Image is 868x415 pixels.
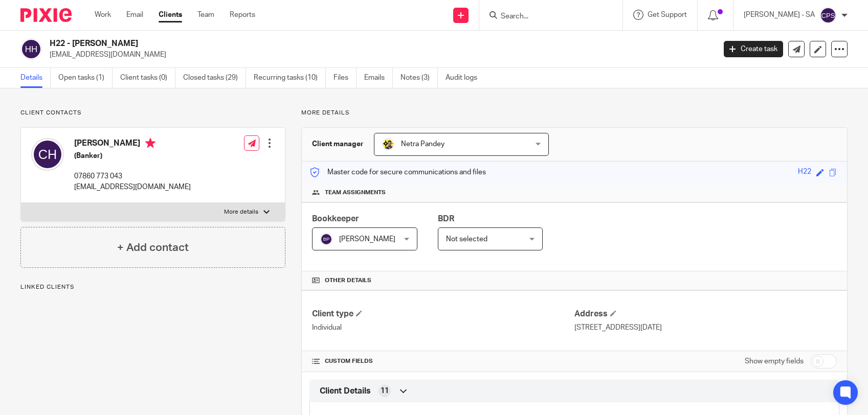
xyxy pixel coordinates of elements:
h4: Address [574,309,837,319]
p: [EMAIL_ADDRESS][DOMAIN_NAME] [74,182,191,192]
p: [PERSON_NAME] - SA [744,10,815,20]
span: 11 [381,386,389,396]
span: Client Details [320,386,371,397]
a: Notes (3) [400,68,438,88]
img: svg%3E [320,233,332,245]
img: svg%3E [20,38,42,60]
span: Get Support [648,11,687,18]
h3: Client manager [312,139,364,149]
p: Individual [312,322,574,333]
span: BDR [438,215,454,223]
p: Linked clients [20,283,285,291]
i: Primary [145,138,155,148]
h5: (Banker) [74,151,191,161]
img: svg%3E [820,7,836,24]
p: 07860 773 043 [74,171,191,181]
span: Bookkeeper [312,215,359,223]
h4: [PERSON_NAME] [74,138,191,151]
h2: H22 - [PERSON_NAME] [50,38,576,49]
input: Search [500,12,592,21]
p: Client contacts [20,109,285,117]
h4: Client type [312,309,574,319]
a: Audit logs [446,68,485,88]
a: Create task [724,41,783,57]
a: Closed tasks (29) [183,68,246,88]
a: Work [95,10,111,20]
label: Show empty fields [745,356,804,366]
img: Pixie [20,8,72,22]
h4: + Add contact [117,240,189,256]
a: Clients [159,10,182,20]
a: Client tasks (0) [120,68,175,88]
h4: CUSTOM FIELDS [312,357,574,365]
img: svg%3E [31,138,64,171]
p: More details [301,109,848,117]
a: Reports [230,10,255,20]
a: Open tasks (1) [58,68,113,88]
span: [PERSON_NAME] [339,236,395,243]
a: Emails [364,68,393,88]
a: Recurring tasks (10) [254,68,326,88]
a: Team [197,10,214,20]
a: Details [20,68,51,88]
a: Files [333,68,357,88]
a: Email [126,10,143,20]
span: Team assignments [325,189,386,197]
p: More details [224,208,258,216]
p: Master code for secure communications and files [309,167,486,177]
span: Not selected [446,236,487,243]
span: Netra Pandey [401,141,444,148]
p: [STREET_ADDRESS][DATE] [574,322,837,333]
img: Netra-New-Starbridge-Yellow.jpg [382,138,394,150]
p: [EMAIL_ADDRESS][DOMAIN_NAME] [50,50,708,60]
span: Other details [325,276,371,285]
div: H22 [798,167,811,178]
